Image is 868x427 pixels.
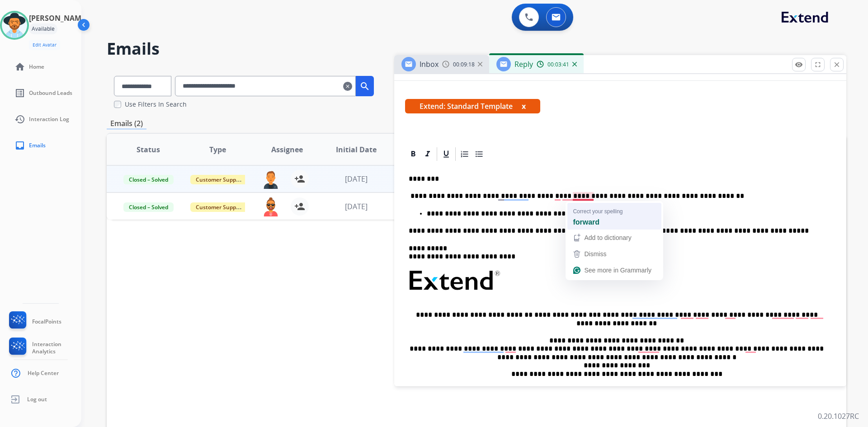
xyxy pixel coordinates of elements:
h3: [PERSON_NAME] [29,13,88,23]
span: Customer Support [190,202,249,212]
a: FocalPoints [7,311,61,332]
span: Customer Support [190,175,249,184]
mat-icon: close [833,61,841,69]
mat-icon: clear [343,81,352,92]
span: Interaction Analytics [32,341,81,355]
span: [DATE] [345,174,368,184]
span: Outbound Leads [29,89,72,97]
h2: Emails [107,40,846,58]
mat-icon: fullscreen [814,61,822,69]
span: Extend: Standard Template [405,99,540,113]
span: Inbox [420,59,439,69]
span: Assignee [271,144,303,155]
mat-icon: list_alt [14,88,25,99]
div: Bold [406,147,420,161]
mat-icon: person_add [294,201,305,212]
span: Status [137,144,160,155]
div: Available [29,23,57,34]
span: Home [29,63,44,70]
span: Reply [514,59,533,69]
img: avatar [2,13,27,38]
span: 00:09:18 [453,61,475,68]
span: Help Center [28,370,59,377]
button: x [522,101,526,112]
div: Italic [421,147,434,161]
p: Emails (2) [107,118,146,129]
p: 0.20.1027RC [818,411,859,422]
mat-icon: remove_red_eye [795,61,803,69]
img: agent-avatar [262,197,280,216]
label: Use Filters In Search [125,100,187,109]
mat-icon: person_add [294,174,305,184]
span: Initial Date [336,144,377,155]
span: 00:03:41 [547,61,569,68]
span: Log out [27,396,47,403]
mat-icon: search [359,81,370,92]
mat-icon: inbox [14,140,25,151]
a: Interaction Analytics [7,338,81,358]
span: FocalPoints [32,318,61,325]
mat-icon: history [14,114,25,125]
div: Ordered List [458,147,472,161]
div: Underline [439,147,453,161]
mat-icon: home [14,61,25,72]
span: Closed – Solved [123,175,174,184]
span: Type [209,144,226,155]
span: Emails [29,142,46,149]
span: Interaction Log [29,116,69,123]
span: [DATE] [345,202,368,211]
span: Closed – Solved [123,202,174,212]
div: Bullet List [472,147,486,161]
img: agent-avatar [262,170,280,189]
button: Edit Avatar [29,40,60,50]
